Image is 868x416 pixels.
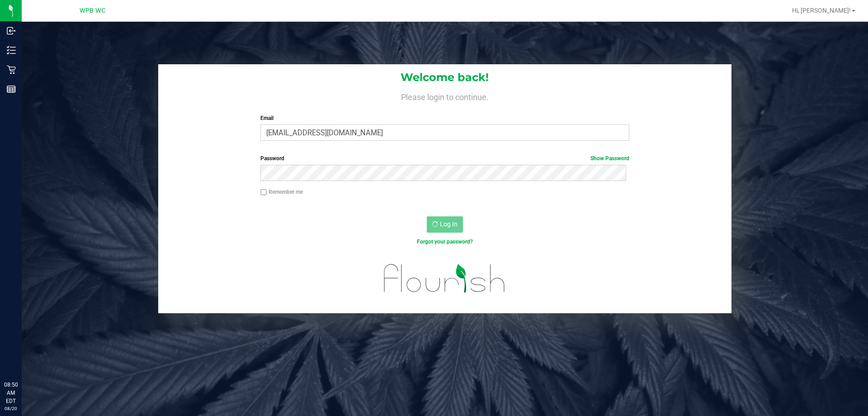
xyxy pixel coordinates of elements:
[158,72,731,83] h1: Welcome back!
[7,65,16,74] inline-svg: Retail
[4,405,18,412] p: 08/20
[260,189,267,196] input: Remember me
[260,188,303,196] label: Remember me
[440,220,458,228] span: Log In
[7,46,16,55] inline-svg: Inventory
[260,114,629,122] label: Email
[80,7,105,14] span: WPB WC
[373,255,516,301] img: flourish_logo.svg
[792,7,851,14] span: Hi, [PERSON_NAME]!
[427,216,463,233] button: Log In
[7,26,16,35] inline-svg: Inbound
[7,85,16,94] inline-svg: Reports
[260,155,284,162] span: Password
[158,91,731,101] h4: Please login to continue.
[417,239,473,245] a: Forgot your password?
[4,381,18,405] p: 08:50 AM EDT
[590,155,629,162] a: Show Password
